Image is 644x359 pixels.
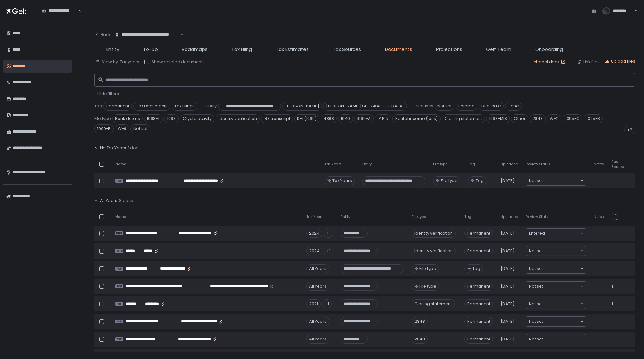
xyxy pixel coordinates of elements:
[529,265,543,272] span: Not set
[543,318,580,325] input: Search for option
[476,178,484,184] span: Tag
[412,335,428,344] div: 2848
[130,124,150,133] span: Not set
[436,46,462,53] span: Projections
[577,59,600,65] div: Link files
[412,229,456,238] div: Identity verification
[526,229,586,238] div: Search for option
[333,46,361,53] span: Tax Sources
[119,198,133,203] span: 8 docs
[115,214,126,219] span: Name
[529,301,543,307] span: Not set
[261,114,293,123] span: IRS transcript
[96,59,139,65] button: View by: Tax years
[612,283,613,289] span: 1
[412,214,426,219] span: File type
[282,102,322,111] span: [PERSON_NAME]
[306,247,322,255] div: 2024
[526,214,551,219] span: Review Status
[172,102,197,111] span: Tax Filings
[584,114,603,123] span: 1095-B
[612,301,613,307] span: 1
[545,230,580,236] input: Search for option
[322,299,332,308] div: +1
[306,299,321,308] div: 2021
[100,145,126,151] span: No Tax Years
[543,301,580,307] input: Search for option
[385,46,412,53] span: Documents
[323,102,407,111] span: [PERSON_NAME][GEOGRAPHIC_DATA]
[128,145,138,151] span: 1 doc
[412,299,455,308] div: Closing statement
[526,334,586,344] div: Search for option
[501,336,514,342] span: [DATE]
[464,229,493,238] span: Permanent
[103,102,132,111] span: Permanent
[442,114,485,123] span: Closing statement
[530,114,546,123] span: 2848
[543,336,580,342] input: Search for option
[133,102,170,111] span: Tax Documents
[472,266,480,271] span: Tag
[468,162,475,167] span: Tag
[501,301,514,307] span: [DATE]
[115,124,129,133] span: W-9
[341,214,350,219] span: Entity
[464,317,493,326] span: Permanent
[143,46,158,53] span: To-Do
[306,317,329,326] div: All Years
[144,114,163,123] span: 1098-T
[306,264,329,273] div: All Years
[419,283,436,289] span: File type
[392,114,441,123] span: Rental income (loss)
[501,231,514,236] span: [DATE]
[543,265,580,272] input: Search for option
[529,318,543,325] span: Not set
[456,102,477,111] span: Entered
[526,317,586,326] div: Search for option
[115,37,180,44] input: Search for option
[529,336,543,342] span: Not set
[42,14,78,20] input: Search for option
[435,102,454,111] span: Not set
[605,59,635,64] button: Upload files
[501,214,518,219] span: Uploaded
[526,282,586,291] div: Search for option
[501,319,514,324] span: [DATE]
[325,162,342,167] span: Tax Years
[306,335,329,344] div: All Years
[501,266,514,271] span: [DATE]
[529,178,543,184] span: Not set
[206,103,217,109] span: Entity
[111,28,184,42] div: Search for option
[321,114,337,123] span: 4868
[543,283,580,289] input: Search for option
[624,126,635,134] div: +2
[94,116,111,122] span: File type
[529,248,543,254] span: Not set
[216,114,260,123] span: Identity verification
[231,46,252,53] span: Tax Filing
[354,114,374,123] span: 1095-A
[543,248,580,254] input: Search for option
[94,103,102,109] span: Tag
[501,283,514,289] span: [DATE]
[306,282,329,291] div: All Years
[464,335,493,344] span: Permanent
[501,248,514,254] span: [DATE]
[332,178,352,184] span: Tax Years
[612,159,624,169] span: Tax Source
[594,162,604,167] span: Notes
[526,246,586,256] div: Search for option
[112,114,143,123] span: Bank details
[106,46,119,53] span: Entity
[306,214,324,219] span: Tax Years
[38,4,82,18] div: Search for option
[94,124,114,133] span: 1099-R
[526,299,586,309] div: Search for option
[94,32,111,37] div: Back
[501,178,514,184] span: [DATE]
[501,162,518,167] span: Uploaded
[362,162,372,167] span: Entity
